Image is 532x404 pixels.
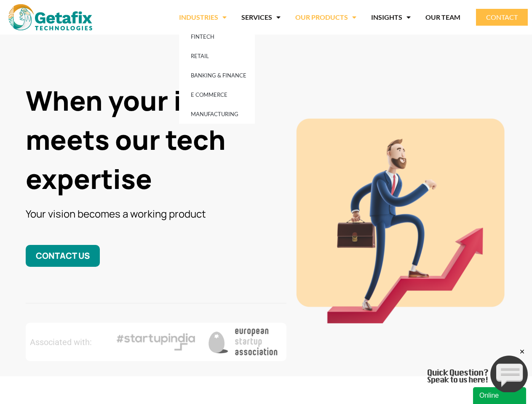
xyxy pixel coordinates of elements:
a: FINTECH [179,27,255,46]
a: OUR TEAM [425,8,460,27]
h1: When your idea meets our tech expertise [26,81,286,198]
a: E COMMERCE [179,85,255,104]
a: SERVICES [241,8,281,27]
span: CONTACT US [36,250,90,261]
iframe: chat widget [473,385,528,404]
img: web and mobile application development company [8,4,92,30]
ul: INDUSTRIES [179,27,255,124]
iframe: chat widget [428,348,528,392]
a: RETAIL [179,46,255,66]
a: MANUFACTURING [179,104,255,124]
a: INSIGHTS [371,8,411,27]
nav: Menu [105,8,460,27]
a: OUR PRODUCTS [295,8,356,27]
span: CONTACT [486,14,518,21]
h3: Your vision becomes a working product [26,207,286,221]
a: INDUSTRIES [179,8,227,27]
a: BANKING & FINANCE [179,66,255,85]
a: CONTACT [476,9,528,26]
a: CONTACT US [26,245,100,266]
h2: Associated with: [30,338,108,346]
